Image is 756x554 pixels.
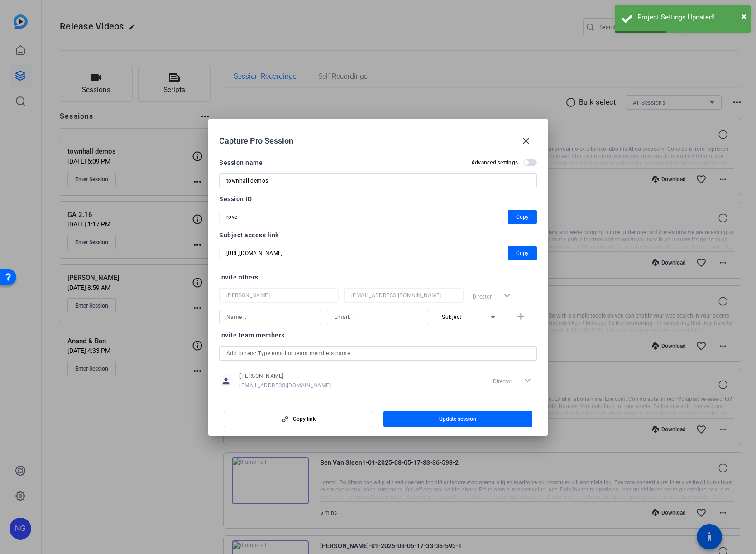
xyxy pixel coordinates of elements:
span: Copy link [293,415,316,423]
input: Email... [351,290,456,301]
mat-icon: close [521,135,531,146]
span: [PERSON_NAME] [239,372,331,380]
span: [EMAIL_ADDRESS][DOMAIN_NAME] [239,382,331,389]
div: Invite others [219,272,537,283]
input: Enter Session Name [226,175,530,186]
span: × [742,11,746,22]
input: Email... [334,312,422,323]
button: Update session [383,411,533,427]
span: Copy [516,248,529,259]
div: Project Settings Updated! [637,12,744,23]
div: Session name [219,157,263,168]
button: Copy [508,210,537,224]
div: Invite team members [219,330,537,341]
input: Add others: Type email or team members name [226,348,530,359]
input: Session OTP [226,212,495,222]
input: Name... [226,290,331,301]
input: Name... [226,312,314,323]
span: Copy [516,212,529,222]
div: Subject access link [219,230,537,241]
h2: Advanced settings [471,159,518,166]
input: Session OTP [226,248,495,259]
mat-icon: person [219,374,233,388]
button: Copy link [224,411,373,427]
div: Capture Pro Session [219,130,537,152]
button: Copy [508,246,537,260]
button: Close [742,10,746,23]
span: Subject [442,314,462,320]
span: Update session [439,415,476,423]
div: Session ID [219,193,537,204]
